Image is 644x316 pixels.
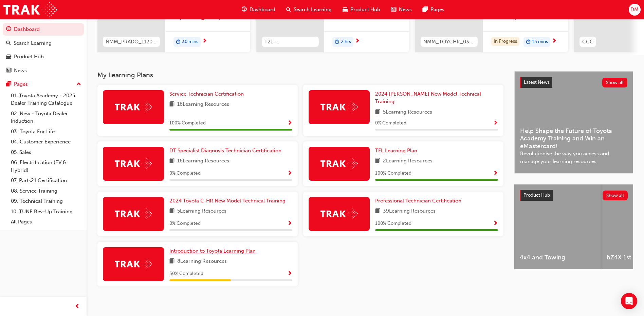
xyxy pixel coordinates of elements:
span: news-icon [6,68,11,74]
a: Product Hub [3,51,84,63]
span: 2024 [PERSON_NAME] New Model Technical Training [375,91,481,105]
span: 100 % Completed [169,119,206,127]
span: 5 Learning Resources [383,108,432,117]
a: car-iconProduct Hub [337,3,386,17]
span: pages-icon [6,81,11,87]
span: 0 % Completed [375,119,406,127]
span: book-icon [169,207,174,216]
a: 10. TUNE Rev-Up Training [8,206,84,217]
span: 8 Learning Resources [177,257,227,266]
button: Pages [3,78,84,91]
span: Search Learning [294,6,332,14]
a: DT Specialist Diagnosis Technician Certification [169,147,284,155]
span: next-icon [552,38,557,44]
span: Product Hub [523,192,550,198]
span: Revolutionise the way you access and manage your learning resources. [520,150,627,165]
span: 16 Learning Resources [177,157,229,165]
span: Introduction to Toyota Learning Plan [169,248,256,254]
img: Trak [320,209,358,219]
img: Trak [115,102,152,112]
span: book-icon [375,108,380,117]
span: Show Progress [493,221,498,227]
a: Product HubShow all [520,190,628,201]
div: In Progress [491,37,519,46]
span: 100 % Completed [375,220,411,228]
div: Search Learning [14,39,52,47]
a: Search Learning [3,37,84,50]
img: Trak [320,102,358,112]
span: Show Progress [287,120,292,126]
span: Show Progress [287,271,292,277]
span: up-icon [76,80,81,89]
span: Latest News [524,79,550,85]
span: 39 Learning Resources [383,207,436,216]
span: Show Progress [493,171,498,177]
span: Show Progress [287,171,292,177]
span: 15 mins [532,38,548,46]
img: Trak [115,158,152,169]
a: Introduction to Toyota Learning Plan [169,247,258,255]
img: Trak [115,259,152,269]
a: Latest NewsShow allHelp Shape the Future of Toyota Academy Training and Win an eMastercard!Revolu... [514,71,633,174]
span: NMM_PRADO_112024_MODULE_1 [106,38,157,46]
span: TFL Learning Plan [375,147,417,154]
img: Trak [115,209,152,219]
span: car-icon [343,5,348,14]
a: search-iconSearch Learning [281,3,337,17]
a: Trak [3,2,57,17]
a: 2024 [PERSON_NAME] New Model Technical Training [375,90,498,105]
span: Product Hub [350,6,380,14]
h3: My Learning Plans [97,71,503,79]
span: CCC [582,38,593,46]
span: 30 mins [182,38,198,46]
a: 06. Electrification (EV & Hybrid) [8,157,84,175]
a: News [3,64,84,77]
span: search-icon [286,5,291,14]
a: Dashboard [3,23,84,36]
span: Show Progress [493,120,498,126]
button: Show Progress [493,119,498,127]
span: DT Specialist Diagnosis Technician Certification [169,147,281,154]
div: Product Hub [14,53,44,61]
button: Show Progress [493,219,498,228]
a: 09. Technical Training [8,196,84,206]
a: TFL Learning Plan [375,147,420,155]
div: Open Intercom Messenger [621,293,637,309]
span: 2 Learning Resources [383,157,433,165]
span: Professional Technician Certification [375,198,461,204]
span: duration-icon [335,38,339,46]
span: NMM_TOYCHR_032024_MODULE_1 [423,38,475,46]
span: 0 % Completed [169,220,201,228]
button: DashboardSearch LearningProduct HubNews [3,22,84,78]
span: next-icon [355,38,360,44]
span: car-icon [6,54,11,60]
span: book-icon [169,157,174,165]
span: DM [630,6,639,14]
span: Service Technician Certification [169,91,244,97]
span: next-icon [202,38,207,44]
button: DM [629,4,641,16]
a: 05. Sales [8,147,84,158]
span: guage-icon [242,5,247,14]
span: guage-icon [6,26,11,33]
button: Show Progress [287,270,292,278]
span: 2 hrs [341,38,351,46]
a: 01. Toyota Academy - 2025 Dealer Training Catalogue [8,91,84,108]
a: 04. Customer Experience [8,137,84,147]
span: book-icon [375,157,380,165]
span: prev-icon [75,302,80,311]
span: duration-icon [526,38,531,46]
span: T21-FOD_HVIS_PREREQ [264,38,316,46]
span: book-icon [169,100,174,109]
button: Show Progress [287,119,292,127]
span: 16 Learning Resources [177,100,229,109]
div: News [14,67,27,75]
a: guage-iconDashboard [236,3,281,17]
button: Show Progress [287,169,292,178]
a: news-iconNews [386,3,417,17]
span: 0 % Completed [169,170,201,177]
a: 07. Parts21 Certification [8,175,84,186]
span: News [399,6,412,14]
img: Trak [320,158,358,169]
span: Help Shape the Future of Toyota Academy Training and Win an eMastercard! [520,127,627,150]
